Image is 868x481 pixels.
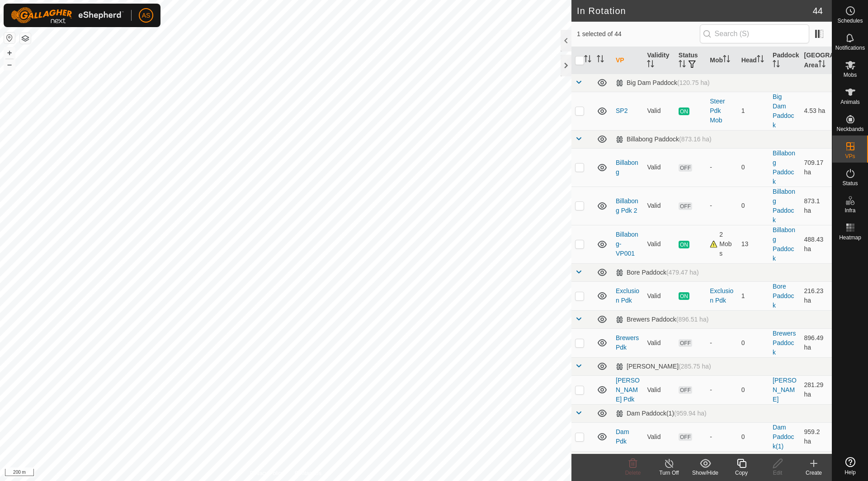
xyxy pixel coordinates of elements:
div: Billabong Paddock [616,135,712,143]
button: Map Layers [20,33,31,44]
span: OFF [679,202,692,210]
img: Gallagher Logo [11,7,124,23]
h2: In Rotation [577,5,813,16]
td: 488.43 ha [801,225,832,263]
div: Big Dam Paddock [616,79,710,87]
p-sorticon: Activate to sort [597,56,604,64]
button: + [4,47,15,58]
p-sorticon: Activate to sort [679,61,686,69]
span: (873.16 ha) [679,135,712,143]
td: 0 [738,148,769,187]
a: Billabong Paddock [773,188,795,224]
div: Steer Pdk Mob [710,97,734,125]
span: VPs [845,154,855,159]
td: Valid [643,148,675,187]
td: 0 [738,375,769,404]
span: ON [679,241,689,248]
div: - [710,432,734,442]
span: 44 [813,4,823,18]
p-sorticon: Activate to sort [723,56,730,64]
div: Brewers Paddock [616,316,708,323]
th: VP [612,47,643,74]
td: 4.53 ha [801,92,832,130]
td: 281.29 ha [801,375,832,404]
span: Notifications [835,45,865,51]
a: Dam Pdk [616,428,629,445]
a: Billabong Paddock [773,226,795,262]
td: 896.49 ha [801,328,832,357]
th: Head [738,47,769,74]
td: 1 [738,281,769,310]
span: OFF [679,339,692,347]
span: OFF [679,386,692,394]
span: Help [844,470,856,475]
span: (959.94 ha) [674,410,707,417]
span: (896.51 ha) [676,316,709,323]
td: 709.17 ha [801,148,832,187]
span: (120.75 ha) [677,79,710,86]
a: Billabong [616,159,638,176]
a: Help [832,453,868,479]
a: Brewers Paddock [773,330,796,356]
span: 1 selected of 44 [577,29,700,39]
td: Valid [643,92,675,130]
a: Brewers Pdk [616,334,639,351]
td: 873.1 ha [801,187,832,225]
div: Turn Off [651,469,687,477]
th: Mob [706,47,737,74]
div: Dam Paddock(1) [616,410,707,417]
a: Billabong-VP001 [616,231,638,257]
div: Copy [723,469,759,477]
div: [PERSON_NAME] [616,363,711,370]
div: Exclusion Pdk [710,286,734,305]
p-sorticon: Activate to sort [773,61,780,69]
th: Paddock [769,47,800,74]
span: Delete [625,470,641,476]
span: (285.75 ha) [679,363,711,370]
span: Mobs [844,72,857,78]
th: Validity [643,47,675,74]
div: Bore Paddock [616,269,699,276]
a: [PERSON_NAME] Pdk [616,377,640,403]
td: 959.2 ha [801,422,832,451]
input: Search (S) [700,24,809,43]
span: (479.47 ha) [666,269,699,276]
span: OFF [679,433,692,441]
span: Infra [844,208,855,213]
a: Big Dam Paddock [773,93,794,129]
div: - [710,385,734,395]
p-sorticon: Activate to sort [818,61,826,69]
div: - [710,163,734,172]
div: - [710,338,734,348]
div: - [710,201,734,210]
button: Reset Map [4,33,15,43]
a: Billabong Paddock [773,149,795,185]
span: Neckbands [836,126,863,132]
p-sorticon: Activate to sort [647,61,654,69]
td: 0 [738,187,769,225]
a: Dam Paddock(1) [773,424,794,450]
td: 0 [738,422,769,451]
span: Status [842,181,858,186]
p-sorticon: Activate to sort [584,56,591,64]
th: Status [675,47,706,74]
td: 1 [738,92,769,130]
th: [GEOGRAPHIC_DATA] Area [801,47,832,74]
a: [PERSON_NAME] [773,377,797,403]
a: Privacy Policy [250,469,284,477]
span: ON [679,292,689,300]
td: Valid [643,375,675,404]
a: Bore Paddock [773,283,794,309]
td: Valid [643,328,675,357]
div: Show/Hide [687,469,723,477]
span: AS [142,11,151,20]
td: 0 [738,328,769,357]
span: Schedules [837,18,863,23]
td: Valid [643,281,675,310]
div: Create [796,469,832,477]
span: Heatmap [839,235,861,240]
a: Contact Us [295,469,321,477]
button: – [4,59,15,70]
a: Exclusion Pdk [616,287,639,304]
span: Animals [840,99,860,105]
